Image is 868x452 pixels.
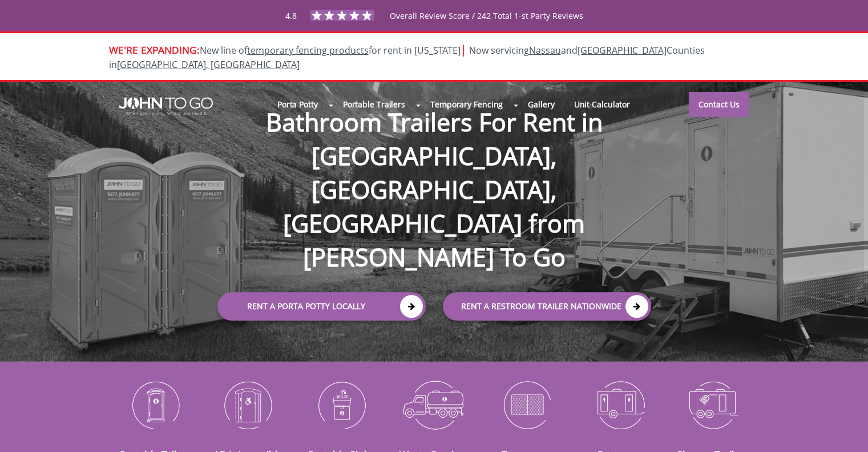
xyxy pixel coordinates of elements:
img: Waste-Services-icon_N.png [396,375,472,434]
span: New line of for rent in [US_STATE] [109,44,705,71]
a: Portable Trailers [333,92,415,117]
span: Overall Review Score / 242 Total 1-st Party Reviews [390,10,583,44]
a: Contact Us [689,92,749,117]
a: Unit Calculator [564,92,640,117]
img: Portable-Toilets-icon_N.png [118,375,193,434]
img: JOHN to go [119,97,213,115]
img: Temporary-Fencing-cion_N.png [489,375,565,434]
a: [GEOGRAPHIC_DATA] [578,44,667,57]
img: ADA-Accessible-Units-icon_N.png [210,375,286,434]
h1: Bathroom Trailers For Rent in [GEOGRAPHIC_DATA], [GEOGRAPHIC_DATA], [GEOGRAPHIC_DATA] from [PERSO... [206,69,663,274]
a: Rent a Porta Potty Locally [217,293,426,321]
span: Now servicing and Counties in [109,44,705,71]
a: Gallery [518,92,564,117]
a: Porta Potty [268,92,328,117]
a: Temporary Fencing [421,92,512,117]
a: rent a RESTROOM TRAILER Nationwide [443,293,651,321]
span: 4.8 [285,10,297,21]
a: temporary fencing products [247,44,369,57]
img: Shower-Trailers-icon_N.png [675,375,751,434]
img: Restroom-Trailers-icon_N.png [582,375,658,434]
span: WE'RE EXPANDING: [109,43,200,57]
span: | [461,42,467,57]
img: Portable-Sinks-icon_N.png [303,375,379,434]
a: Nassau [529,44,561,57]
a: [GEOGRAPHIC_DATA], [GEOGRAPHIC_DATA] [117,58,300,71]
